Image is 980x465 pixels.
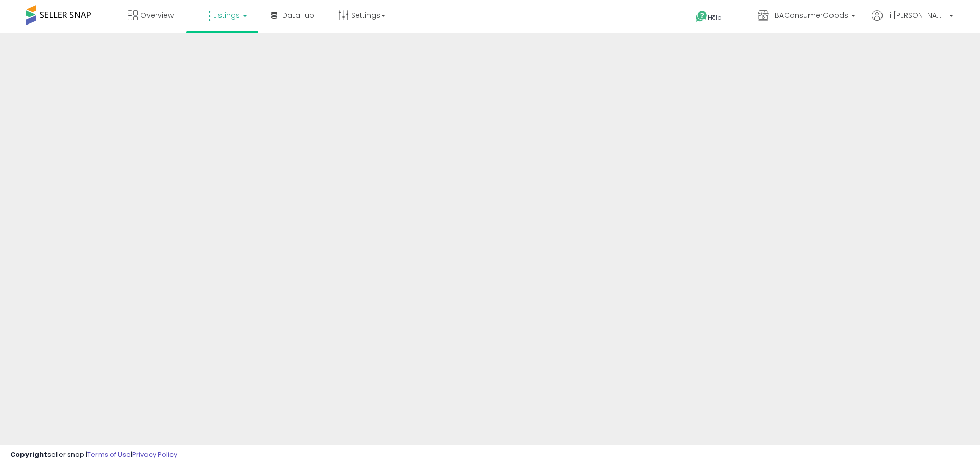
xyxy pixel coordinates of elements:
[708,13,722,22] span: Help
[885,10,946,20] span: Hi [PERSON_NAME]
[87,450,131,459] a: Terms of Use
[10,450,177,460] div: seller snap | |
[688,3,742,33] a: Help
[771,10,848,20] span: FBAConsumerGoods
[282,10,314,20] span: DataHub
[872,10,953,33] a: Hi [PERSON_NAME]
[695,10,708,23] i: Get Help
[213,10,240,20] span: Listings
[140,10,174,20] span: Overview
[10,450,47,459] strong: Copyright
[132,450,177,459] a: Privacy Policy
